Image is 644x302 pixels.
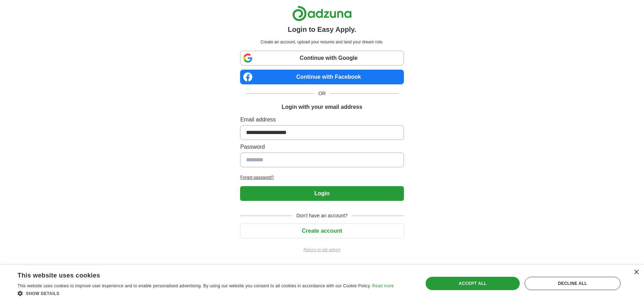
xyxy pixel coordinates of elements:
[240,224,404,238] button: Create account
[372,283,394,288] a: Read more, opens a new window
[633,270,639,275] div: Close
[314,90,330,97] span: OR
[525,277,621,290] div: Decline all
[240,228,404,234] a: Create account
[240,115,404,124] label: Email address
[292,212,352,219] span: Don't have an account?
[26,291,59,296] span: Show details
[240,186,404,201] button: Login
[288,24,356,35] h1: Login to Easy Apply.
[17,269,376,280] div: This website uses cookies
[292,6,352,21] img: Adzuna logo
[240,70,404,84] a: Continue with Facebook
[426,277,520,290] div: Accept all
[240,143,404,151] label: Password
[240,51,404,65] a: Continue with Google
[17,283,371,288] span: This website uses cookies to improve user experience and to enable personalised advertising. By u...
[240,174,404,181] a: Forgot password?
[282,103,362,111] h1: Login with your email address
[241,39,402,45] p: Create an account, upload your resume and land your dream role.
[17,290,394,297] div: Show details
[240,247,404,253] a: Return to job advert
